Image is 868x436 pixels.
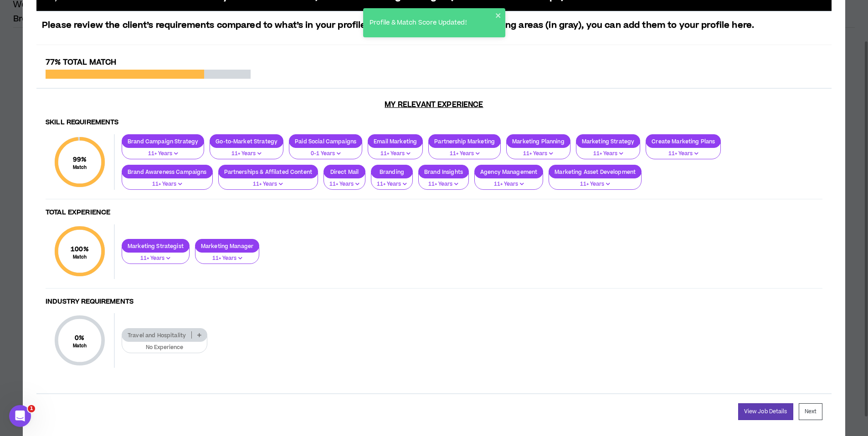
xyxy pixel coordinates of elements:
[652,150,715,158] p: 11+ Years
[434,150,495,158] p: 11+ Years
[475,168,543,175] p: Agency Management
[419,168,468,175] p: Brand Insights
[324,168,365,175] p: Direct Mail
[216,150,277,158] p: 11+ Years
[73,343,87,349] small: Match
[73,164,87,171] small: Match
[122,247,190,264] button: 11+ Years
[46,208,822,217] h4: Total Experience
[46,118,822,127] h4: Skill Requirements
[371,172,413,190] button: 11+ Years
[374,150,417,158] p: 11+ Years
[549,172,642,190] button: 11+ Years
[480,180,537,188] p: 11+ Years
[28,405,35,412] span: 1
[73,333,87,343] span: 0 %
[474,172,543,190] button: 11+ Years
[377,180,407,188] p: 11+ Years
[738,403,793,420] a: View Job Details
[71,244,89,254] span: 100 %
[368,138,422,145] p: Email Marketing
[128,180,207,188] p: 11+ Years
[46,298,822,306] h4: Industry Requirements
[428,142,501,159] button: 11+ Years
[46,57,116,68] span: 77% Total Match
[368,142,423,159] button: 11+ Years
[506,142,570,159] button: 11+ Years
[799,403,822,420] button: Next
[128,344,201,352] p: No Experience
[512,150,565,158] p: 11+ Years
[122,172,213,190] button: 11+ Years
[429,138,500,145] p: Partnership Marketing
[195,247,259,264] button: 11+ Years
[418,172,469,190] button: 11+ Years
[201,254,253,263] p: 11+ Years
[122,243,189,249] p: Marketing Strategist
[295,150,356,158] p: 0-1 Years
[195,243,259,249] p: Marketing Manager
[122,168,212,175] p: Brand Awareness Campaigns
[576,142,641,159] button: 11+ Years
[424,180,463,188] p: 11+ Years
[128,150,198,158] p: 11+ Years
[122,138,204,145] p: Brand Campaign Strategy
[324,172,365,190] button: 11+ Years
[367,15,495,30] div: Profile & Match Score Updated!
[210,138,283,145] p: Go-to-Market Strategy
[582,150,635,158] p: 11+ Years
[289,142,362,159] button: 0-1 Years
[329,180,360,188] p: 11+ Years
[36,100,832,109] h3: My Relevant Experience
[555,180,636,188] p: 11+ Years
[122,336,207,353] button: No Experience
[73,155,87,164] span: 99 %
[122,142,204,159] button: 11+ Years
[646,138,720,145] p: Create Marketing Plans
[507,138,570,145] p: Marketing Planning
[122,332,191,339] p: Travel and Hospitality
[210,142,283,159] button: 11+ Years
[218,172,318,190] button: 11+ Years
[9,405,31,427] iframe: Intercom live chat
[646,142,721,159] button: 11+ Years
[289,138,362,145] p: Paid Social Campaigns
[576,138,640,145] p: Marketing Strategy
[371,168,412,175] p: Branding
[219,168,318,175] p: Partnerships & Affilated Content
[71,254,89,260] small: Match
[549,168,641,175] p: Marketing Asset Development
[128,254,184,263] p: 11+ Years
[224,180,312,188] p: 11+ Years
[36,19,832,32] p: Please review the client’s requirements compared to what’s in your profile. If you have experienc...
[495,12,502,19] button: close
